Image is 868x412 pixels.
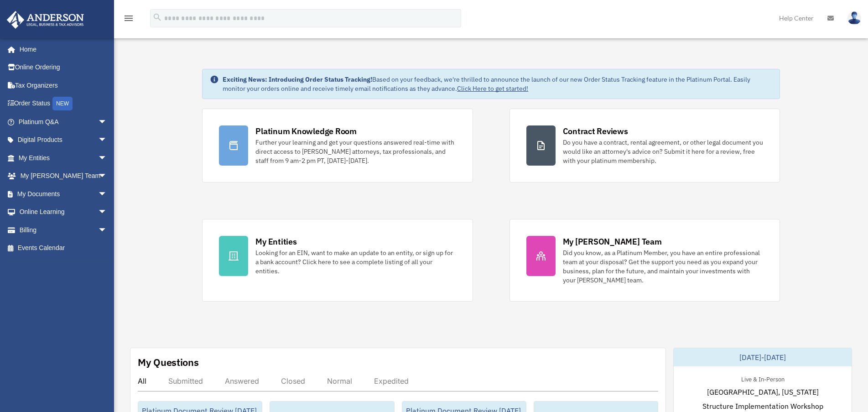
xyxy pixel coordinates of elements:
div: Submitted [168,376,203,386]
div: My Questions [138,355,199,369]
i: menu [123,13,134,24]
span: arrow_drop_down [98,167,116,186]
span: Structure Implementation Workshop [702,401,823,412]
a: Online Learningarrow_drop_down [6,203,121,221]
a: Events Calendar [6,239,121,257]
div: Live & In-Person [734,374,792,383]
span: arrow_drop_down [98,185,116,203]
img: Anderson Advisors Platinum Portal [4,11,87,29]
a: Contract Reviews Do you have a contract, rental agreement, or other legal document you would like... [509,109,780,183]
div: My [PERSON_NAME] Team [563,236,662,247]
div: Answered [225,376,259,386]
a: Order StatusNEW [6,94,121,113]
i: search [152,12,162,22]
div: NEW [52,97,73,110]
div: Normal [327,376,352,386]
a: My [PERSON_NAME] Team Did you know, as a Platinum Member, you have an entire professional team at... [509,219,780,302]
div: Contract Reviews [563,125,628,137]
span: arrow_drop_down [98,149,116,167]
strong: Exciting News: Introducing Order Status Tracking! [223,75,372,83]
a: Billingarrow_drop_down [6,221,121,239]
span: [GEOGRAPHIC_DATA], [US_STATE] [707,386,819,397]
a: Digital Productsarrow_drop_down [6,131,121,149]
span: arrow_drop_down [98,113,116,131]
a: Platinum Knowledge Room Further your learning and get your questions answered real-time with dire... [202,109,473,183]
a: Home [6,40,116,58]
a: My Documentsarrow_drop_down [6,185,121,203]
div: Expedited [374,376,409,386]
div: Further your learning and get your questions answered real-time with direct access to [PERSON_NAM... [255,138,456,165]
a: Tax Organizers [6,76,121,94]
a: menu [123,16,134,24]
a: Online Ordering [6,58,121,77]
a: My Entities Looking for an EIN, want to make an update to an entity, or sign up for a bank accoun... [202,219,473,302]
div: All [138,376,146,386]
a: Click Here to get started! [457,84,528,93]
img: User Pic [847,11,861,25]
a: Platinum Q&Aarrow_drop_down [6,113,121,131]
a: My [PERSON_NAME] Teamarrow_drop_down [6,167,121,185]
div: Did you know, as a Platinum Member, you have an entire professional team at your disposal? Get th... [563,248,763,285]
span: arrow_drop_down [98,131,116,150]
div: Closed [281,376,305,386]
div: Platinum Knowledge Room [255,125,357,137]
div: Based on your feedback, we're thrilled to announce the launch of our new Order Status Tracking fe... [223,75,772,93]
span: arrow_drop_down [98,203,116,222]
div: My Entities [255,236,296,247]
div: Looking for an EIN, want to make an update to an entity, or sign up for a bank account? Click her... [255,248,456,276]
div: [DATE]-[DATE] [674,348,852,366]
div: Do you have a contract, rental agreement, or other legal document you would like an attorney's ad... [563,138,763,165]
a: My Entitiesarrow_drop_down [6,149,121,167]
span: arrow_drop_down [98,221,116,240]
